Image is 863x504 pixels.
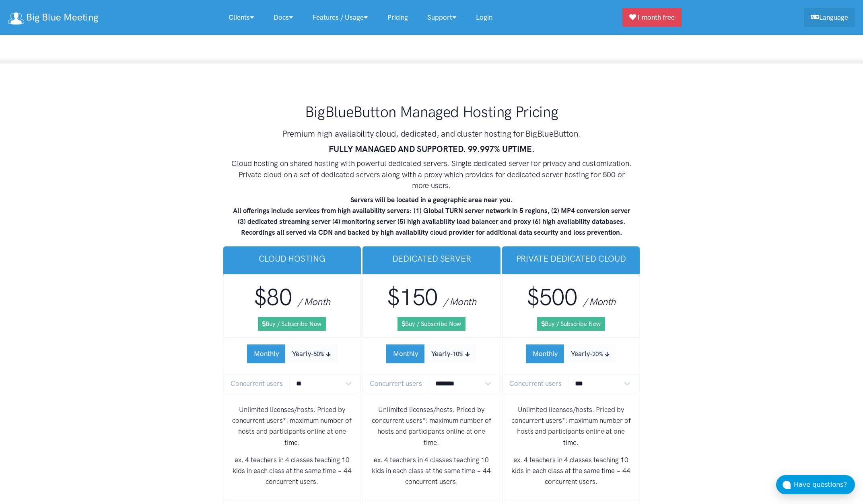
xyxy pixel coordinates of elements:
button: Yearly-10% [424,344,476,363]
button: Have questions? [776,475,855,494]
h3: Dedicated Server [369,253,494,264]
button: Monthly [386,344,425,363]
span: / Month [583,296,616,307]
a: Support [418,9,466,26]
div: Have questions? [794,479,855,490]
span: Concurrent users [224,374,290,393]
button: Yearly-20% [564,344,616,363]
h1: BigBlueButton Managed Hosting Pricing [231,102,633,121]
button: Monthly [526,344,564,363]
span: / Month [443,296,476,307]
p: ex. 4 teachers in 4 classes teaching 10 kids in each class at the same time = 44 concurrent users. [369,455,494,488]
p: Unlimited licenses/hosts. Priced by concurrent users*: maximum number of hosts and participants o... [369,404,494,448]
button: Monthly [247,344,286,363]
a: Docs [264,9,303,26]
span: / Month [298,296,330,307]
a: Buy / Subscribe Now [258,317,326,331]
small: -50% [311,350,324,358]
small: -10% [450,350,463,358]
a: Login [466,9,502,26]
p: Unlimited licenses/hosts. Priced by concurrent users*: maximum number of hosts and participants o... [230,404,354,448]
strong: Servers will be located in a geographic area near you. All offerings include services from high a... [233,196,630,237]
img: logo [8,12,24,25]
h3: Premium high availability cloud, dedicated, and cluster hosting for BigBlueButton. [231,128,633,139]
a: Buy / Subscribe Now [537,317,605,331]
h4: Cloud hosting on shared hosting with powerful dedicated servers. Single dedicated server for priv... [231,158,633,191]
a: Features / Usage [303,9,378,26]
a: Pricing [378,9,418,26]
span: $500 [527,283,577,311]
a: Buy / Subscribe Now [398,317,465,331]
p: Unlimited licenses/hosts. Priced by concurrent users*: maximum number of hosts and participants o... [509,404,633,448]
h3: Private Dedicated Cloud [509,253,634,264]
div: Subscription Period [247,344,337,363]
p: ex. 4 teachers in 4 classes teaching 10 kids in each class at the same time = 44 concurrent users. [509,455,633,488]
span: $150 [387,283,438,311]
a: Big Blue Meeting [8,9,98,26]
span: Concurrent users [363,374,429,393]
a: Language [804,8,855,27]
span: Concurrent users [503,374,568,393]
div: Subscription Period [386,344,476,363]
div: Subscription Period [526,344,616,363]
h3: Cloud Hosting [230,253,355,264]
small: -20% [590,350,603,358]
a: 1 month free [622,8,682,27]
a: Clients [219,9,264,26]
p: ex. 4 teachers in 4 classes teaching 10 kids in each class at the same time = 44 concurrent users. [230,455,354,488]
strong: FULLY MANAGED AND SUPPORTED. 99.997% UPTIME. [329,144,535,154]
button: Yearly-50% [285,344,337,363]
span: $80 [254,283,292,311]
